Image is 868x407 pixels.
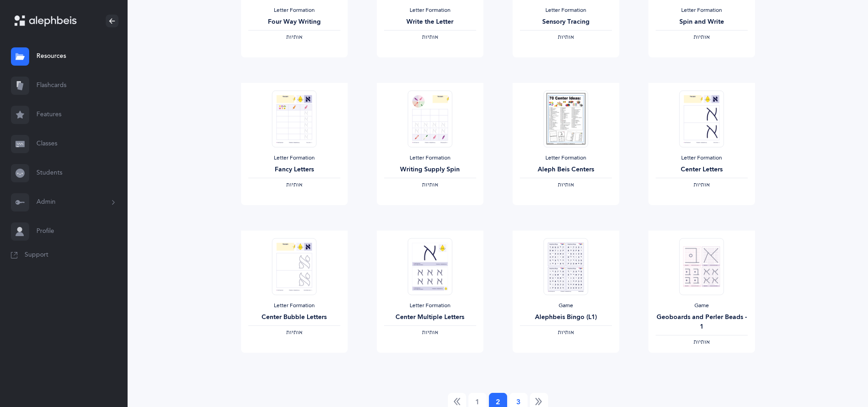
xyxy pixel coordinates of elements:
div: Four Way Writing [248,17,340,27]
div: Geoboards and Perler Beads - 1 [656,313,748,332]
div: Alephbeis Bingo (L1) [520,313,612,322]
div: Center Letters [656,165,748,175]
span: ‫אותיות‬ [693,339,710,345]
span: ‫אותיות‬ [693,34,710,40]
div: Center Multiple Letters [384,313,476,322]
div: Game [520,302,612,309]
div: Center Bubble Letters [248,313,340,322]
div: Letter Formation [520,155,612,162]
span: ‫אותיות‬ [558,34,574,40]
div: Writing Supply Spin [384,165,476,175]
span: ‫אותיות‬ [422,329,438,335]
img: Writing_supply_spin_thumbnail_1579182866.png [407,90,452,147]
span: ‫אותיות‬ [422,34,438,40]
img: Geoboard_and_Perler_Beads_L1_thumbnail_1580929538.png [679,238,724,295]
span: ‫אותיות‬ [286,34,303,40]
img: Bingo_L1_thumbnail_1579468140.png [543,238,588,295]
div: Fancy Letters [248,165,340,175]
div: Letter Formation [384,7,476,14]
span: ‫אותיות‬ [558,329,574,335]
div: Letter Formation [248,155,340,162]
span: Support [25,251,48,260]
div: Letter Formation [656,7,748,14]
span: ‫אותיות‬ [693,181,710,188]
span: ‫אותיות‬ [286,181,303,188]
img: Fancy_letters_thumbnail_1578280446.png [272,90,316,147]
div: Sensory Tracing [520,17,612,27]
div: Write the Letter [384,17,476,27]
div: Letter Formation [520,7,612,14]
span: ‫אותיות‬ [422,181,438,188]
div: Letter Formation [248,7,340,14]
div: Spin and Write [656,17,748,27]
span: ‫אותיות‬ [286,329,303,335]
div: Letter Formation [384,155,476,162]
img: 70_centers_1545570824.PNG [543,90,588,147]
div: Letter Formation [384,302,476,309]
div: Game [656,302,748,309]
div: Letter Formation [656,155,748,162]
div: Aleph Beis Centers [520,165,612,175]
img: Center_letters_thumbnail_1578362769.png [679,90,724,147]
img: Center_multiple_letters_thumbnail_1578352447.png [407,238,452,295]
span: ‫אותיות‬ [558,181,574,188]
div: Letter Formation [248,302,340,309]
img: Center_Bubble_Letters_thumbnail_1578543101.png [272,238,316,295]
